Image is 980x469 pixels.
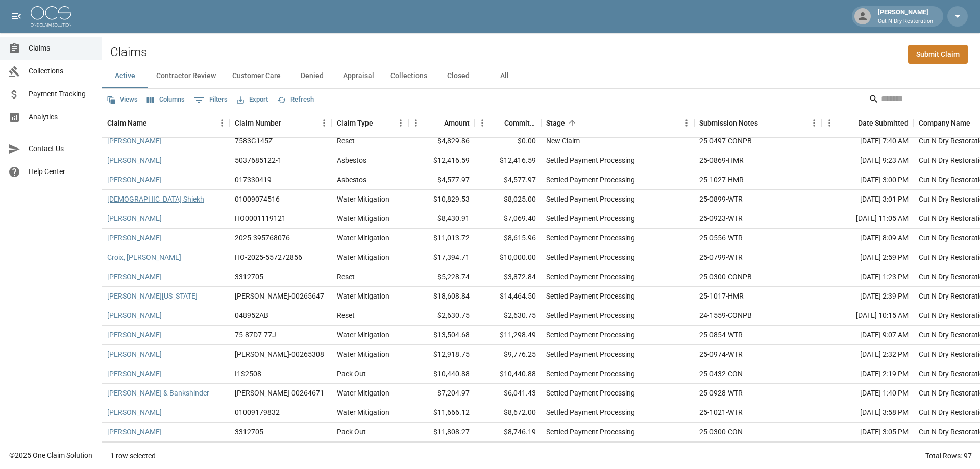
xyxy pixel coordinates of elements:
div: Water Mitigation [337,407,389,417]
div: $0.00 [475,132,541,151]
div: [DATE] 9:23 AM [822,151,914,170]
div: Reset [337,271,355,282]
span: Payment Tracking [29,89,93,100]
button: Sort [281,116,296,130]
div: $4,829.86 [408,132,475,151]
div: Settled Payment Processing [546,388,635,398]
span: Analytics [29,112,93,122]
div: [DATE] 11:05 AM [822,209,914,229]
button: Views [104,92,140,108]
div: $9,776.25 [475,345,541,364]
div: $11,298.49 [475,326,541,345]
div: 25-0300-CONPB [699,271,752,282]
div: Settled Payment Processing [546,368,635,379]
div: 25-0497-CONPB [699,136,752,146]
div: [DATE] 2:39 PM [822,287,914,306]
div: Settled Payment Processing [546,330,635,340]
a: [PERSON_NAME] [107,136,162,146]
div: 25-0869-HMR [699,155,744,165]
div: [DATE] 2:19 PM [822,364,914,384]
a: [PERSON_NAME] [107,271,162,282]
a: [PERSON_NAME] [107,407,162,417]
div: $6,041.43 [475,384,541,403]
a: [PERSON_NAME] [107,368,162,379]
div: Pack Out [337,368,366,379]
div: Search [869,91,978,109]
div: $5,228.74 [408,267,475,287]
div: [DATE] 3:00 PM [822,170,914,190]
div: Company Name [919,109,970,137]
span: Collections [29,66,93,77]
div: 75-87D7-77J [235,330,276,340]
button: Show filters [191,92,230,108]
button: Sort [844,116,858,130]
div: [PERSON_NAME] [874,7,937,26]
div: $10,700.00 [475,442,541,461]
div: Water Mitigation [337,349,389,359]
a: [PERSON_NAME] [107,310,162,320]
div: Asbestos [337,175,366,185]
div: Settled Payment Processing [546,310,635,320]
button: Menu [822,115,837,131]
div: 25-1017-HMR [699,291,744,301]
div: Amount [444,109,470,137]
div: $2,630.75 [408,306,475,326]
a: [PERSON_NAME] [107,427,162,437]
div: 25-0300-CON [699,427,743,437]
span: Claims [29,43,93,54]
div: Committed Amount [475,109,541,137]
a: [PERSON_NAME] [107,349,162,359]
div: $10,829.53 [408,190,475,209]
div: $3,872.84 [475,267,541,287]
div: Settled Payment Processing [546,427,635,437]
div: © 2025 One Claim Solution [9,450,92,460]
div: $16,143.59 [408,442,475,461]
a: [DEMOGRAPHIC_DATA] Shiekh [107,194,204,204]
div: 01009179832 [235,407,280,417]
div: Settled Payment Processing [546,291,635,301]
div: $4,577.97 [475,170,541,190]
div: 25-0854-WTR [699,330,743,340]
div: Total Rows: 97 [925,451,972,461]
div: Reset [337,136,355,146]
div: [DATE] 9:51 AM [822,442,914,461]
div: [DATE] 9:07 AM [822,326,914,345]
div: $7,204.97 [408,384,475,403]
div: $8,746.19 [475,423,541,442]
button: Customer Care [224,64,289,88]
a: [PERSON_NAME] & Bankshinder [107,388,209,398]
div: 25-0928-WTR [699,388,743,398]
div: Date Submitted [858,109,909,137]
div: 25-0899-WTR [699,194,743,204]
div: $10,440.88 [475,364,541,384]
div: [DATE] 2:59 PM [822,248,914,267]
div: 017330419 [235,175,272,185]
a: Croix, [PERSON_NAME] [107,252,181,262]
div: [DATE] 3:05 PM [822,423,914,442]
button: Menu [393,115,408,131]
div: $2,630.75 [475,306,541,326]
div: 25-0556-WTR [699,233,743,243]
div: $8,615.96 [475,229,541,248]
div: Water Mitigation [337,213,389,224]
div: 3312705 [235,271,263,282]
div: Claim Number [230,109,332,137]
div: Committed Amount [504,109,536,137]
div: $12,918.75 [408,345,475,364]
button: Sort [565,116,579,130]
button: Active [102,64,148,88]
button: Sort [430,116,444,130]
div: 25-0923-WTR [699,213,743,224]
div: 5037685122-1 [235,155,282,165]
div: Date Submitted [822,109,914,137]
div: [DATE] 3:01 PM [822,190,914,209]
div: $8,430.91 [408,209,475,229]
div: $12,416.59 [475,151,541,170]
div: New Claim [546,136,580,146]
div: Amount [408,109,475,137]
div: Settled Payment Processing [546,407,635,417]
div: Water Mitigation [337,291,389,301]
button: Appraisal [335,64,382,88]
div: 25-0432-CON [699,368,743,379]
div: $11,666.12 [408,403,475,423]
